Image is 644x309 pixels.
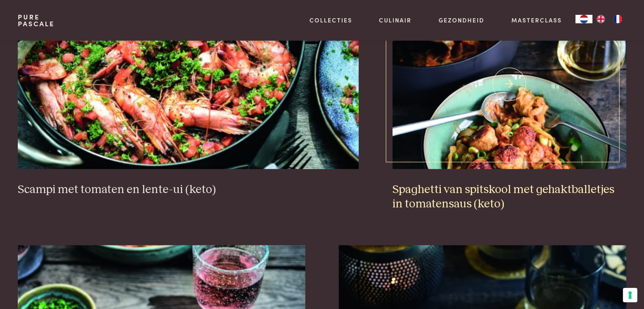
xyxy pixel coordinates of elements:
aside: Language selected: Nederlands [575,15,626,23]
ul: Language list [592,15,626,23]
a: PurePascale [18,14,55,27]
a: Culinair [379,16,412,25]
a: Gezondheid [439,16,484,25]
a: Collecties [310,16,352,25]
div: Language [575,15,592,23]
h3: Spaghetti van spitskool met gehaktballetjes in tomatensaus (keto) [392,182,626,212]
a: NL [575,15,592,23]
h3: Scampi met tomaten en lente-ui (keto) [18,182,359,197]
a: EN [592,15,609,23]
button: Uw voorkeuren voor toestemming voor trackingtechnologieën [623,288,637,302]
a: Masterclass [511,16,562,25]
a: FR [609,15,626,23]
